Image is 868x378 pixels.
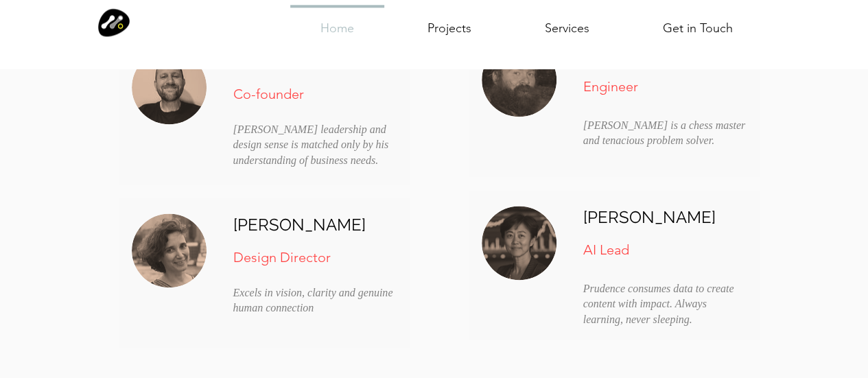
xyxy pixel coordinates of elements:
img: Modular Logo icon only.png [98,7,130,37]
a: Home [283,5,391,39]
img: Steve.jpeg [482,43,556,117]
h6: [PERSON_NAME] [233,213,398,237]
a: Get in Touch [626,5,769,39]
span: Design Director [233,249,331,265]
span: Engineer [583,78,638,95]
span: Co-founder [233,86,304,102]
p: Projects [422,5,477,51]
span: [PERSON_NAME] leadership and design sense is matched only by his understanding of business needs. [233,123,389,166]
span: [PERSON_NAME] is a chess master and tenacious problem solver. [583,119,745,146]
img: Prudence_Shirrow.png [482,206,556,280]
p: Get in Touch [657,5,738,51]
nav: Site [283,5,769,39]
img: Davin.jpeg [132,50,207,124]
a: Projects [391,5,508,39]
p: Home [315,8,360,51]
p: Services [539,5,595,51]
a: Services [508,5,626,39]
img: Lena.jpeg [132,213,207,287]
span: Prudence consumes data to create content with impact. Always learning, never sleeping. [583,283,734,325]
span: AI Lead [583,241,629,258]
h6: [PERSON_NAME] [583,206,748,229]
span: Excels in vision, clarity and genuine human connection [233,287,393,314]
